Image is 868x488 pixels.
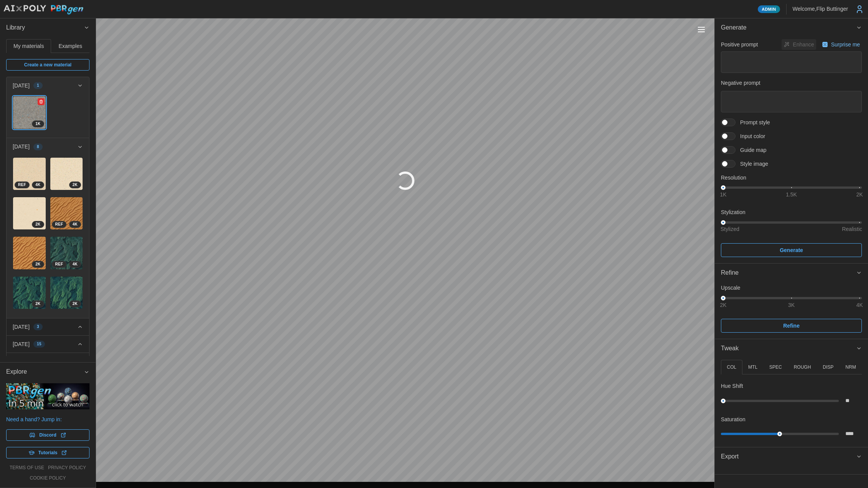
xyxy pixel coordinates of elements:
div: Refine [721,268,856,278]
div: Tweak [715,358,868,447]
span: 3 [37,324,39,330]
span: 2 K [35,301,40,307]
div: Refine [715,282,868,338]
span: Examples [59,43,82,49]
span: 2 K [73,182,78,188]
button: Refine [721,319,862,333]
img: AIxPoly PBRgen [3,5,84,15]
div: Generate [715,37,868,263]
p: [DATE] [13,82,30,89]
p: DISP [823,364,833,371]
a: E2UbhYBoPQtiX3WbPtW52K [13,276,46,310]
div: [DATE]1 [7,94,89,138]
button: [DATE]1 [7,77,89,94]
span: 1 [37,82,39,89]
span: 8 [37,144,39,150]
span: Tweak [721,339,856,358]
div: Export [715,466,868,474]
span: 4 K [35,182,40,188]
span: 4 K [73,261,78,267]
a: wrVqLlg1lbVduYD5UFKh1K [13,96,46,129]
span: REF [55,261,63,267]
button: Generate [721,243,862,257]
p: MTL [748,364,757,371]
img: 2KB3eH58ZFMurGfeXMSo [50,277,83,309]
button: Refine [715,264,868,282]
span: Tutorials [38,447,58,458]
p: COL [727,364,736,371]
p: Hue Shift [721,382,743,390]
span: Generate [780,244,803,257]
a: V7PI9dwE4ftVKe4kg9P52K [13,236,46,270]
p: Surprise me [831,41,861,48]
p: Need a hand? Jump in: [6,415,89,423]
a: Discord [6,429,89,441]
div: [DATE]8 [7,155,89,318]
p: ROUGH [794,364,811,371]
span: Generate [721,18,856,37]
span: REF [55,221,63,228]
p: [DATE] [13,323,30,331]
button: Enhance [782,39,816,50]
p: Positive prompt [721,41,758,48]
button: [DATE]15 [7,336,89,353]
p: NRM [845,364,856,371]
p: Resolution [721,174,862,181]
a: 2BTLJBocWnJTapoIxVLw2K [50,157,83,191]
p: [DATE] [13,143,30,150]
button: [DATE]14 [7,353,89,370]
p: Welcome, Flip Buttinger [793,5,848,13]
a: 2KB3eH58ZFMurGfeXMSo2K [50,276,83,310]
span: Style image [735,160,768,168]
span: 2 K [35,261,40,267]
span: 15 [37,341,41,347]
span: My materials [13,43,44,49]
span: Create a new material [24,59,71,70]
img: dfLkS5ukKA44kUNKlVld [13,197,46,230]
button: [DATE]3 [7,318,89,335]
span: 1 K [35,121,40,127]
img: wrVqLlg1lbVduYD5UFKh [13,96,46,129]
p: Saturation [721,415,745,423]
span: 4 K [73,221,78,228]
img: eSufKVhdZNvejhbUmxMR [50,197,83,230]
img: E2UbhYBoPQtiX3WbPtW5 [13,277,46,309]
img: 2BTLJBocWnJTapoIxVLw [50,158,83,190]
p: [DATE] [13,340,30,348]
span: Admin [762,6,776,13]
a: Tutorials [6,447,89,458]
a: privacy policy [48,465,86,471]
a: dfLkS5ukKA44kUNKlVld2K [13,197,46,230]
img: EKQK9yu1ENmdSnLvmau7 [13,158,46,190]
img: 5ls7z6l7r1aSWwWwgq0o [50,237,83,269]
img: V7PI9dwE4ftVKe4kg9P5 [13,237,46,269]
a: eSufKVhdZNvejhbUmxMR4KREF [50,197,83,230]
button: Toggle viewport controls [696,24,707,35]
p: Stylization [721,208,862,216]
span: Guide map [735,146,766,154]
a: Create a new material [6,59,89,71]
button: [DATE]8 [7,138,89,155]
span: Export [721,447,856,466]
button: Export [715,447,868,466]
p: Enhance [793,41,815,48]
span: Refine [783,319,800,332]
span: 2 K [35,221,40,228]
span: Library [6,18,84,37]
a: 5ls7z6l7r1aSWwWwgq0o4KREF [50,236,83,270]
img: PBRgen explained in 5 minutes [6,383,89,409]
a: EKQK9yu1ENmdSnLvmau74KREF [13,157,46,191]
span: Input color [735,132,765,140]
span: Prompt style [735,119,770,126]
span: Explore [6,363,84,381]
button: Tweak [715,339,868,358]
a: terms of use [10,465,44,471]
span: 2 K [73,301,78,307]
button: Surprise me [820,39,862,50]
p: SPEC [769,364,782,371]
p: Upscale [721,284,862,292]
p: Negative prompt [721,79,862,87]
span: Discord [39,430,56,440]
a: cookie policy [30,475,66,481]
button: Generate [715,18,868,37]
